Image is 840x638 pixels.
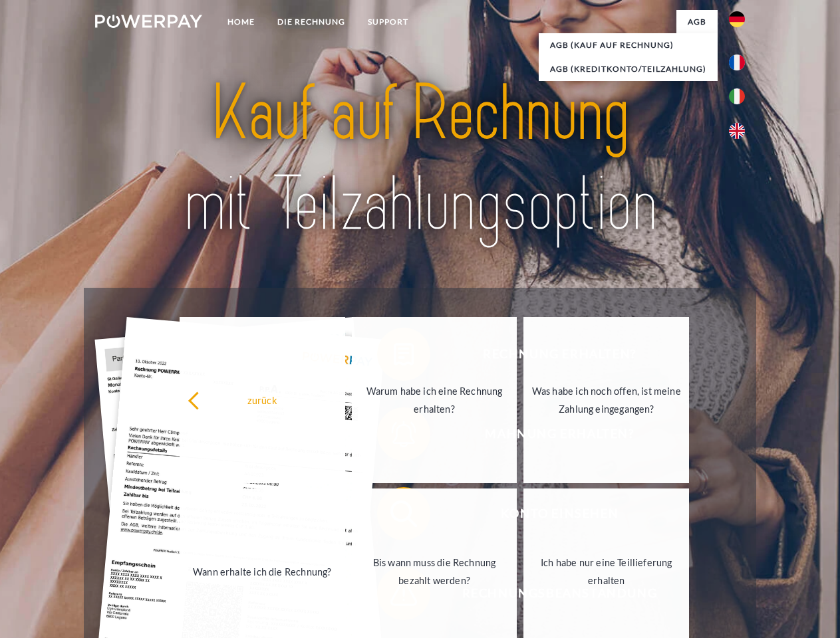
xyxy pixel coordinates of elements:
a: DIE RECHNUNG [266,10,356,34]
a: AGB (Kreditkonto/Teilzahlung) [539,57,718,81]
div: Ich habe nur eine Teillieferung erhalten [531,554,681,589]
div: Wann erhalte ich die Rechnung? [188,562,337,580]
img: logo-powerpay-white.svg [95,15,202,28]
img: fr [729,54,745,70]
div: Was habe ich noch offen, ist meine Zahlung eingegangen? [531,382,681,418]
div: zurück [188,391,337,409]
a: Home [216,10,266,34]
img: title-powerpay_de.svg [127,64,713,255]
div: Warum habe ich eine Rechnung erhalten? [360,382,509,418]
div: Bis wann muss die Rechnung bezahlt werden? [360,554,509,589]
a: agb [676,10,718,34]
img: de [729,11,745,27]
img: en [729,123,745,139]
a: AGB (Kauf auf Rechnung) [539,33,718,57]
img: it [729,88,745,104]
a: SUPPORT [356,10,420,34]
a: Was habe ich noch offen, ist meine Zahlung eingegangen? [523,317,689,483]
